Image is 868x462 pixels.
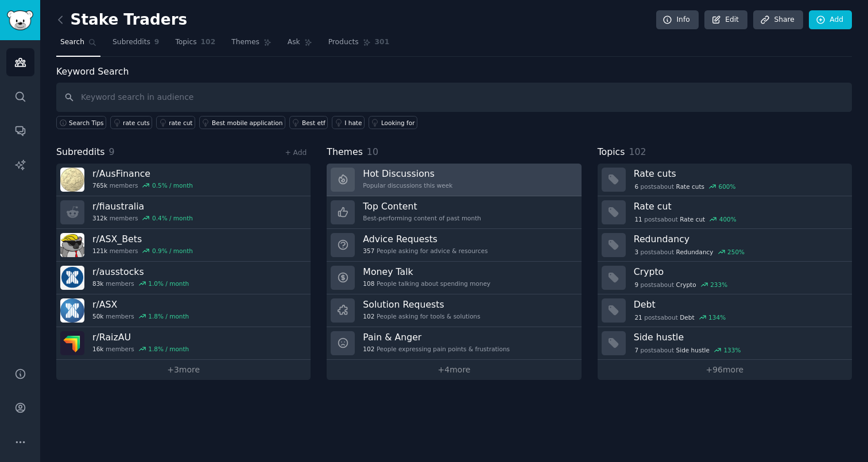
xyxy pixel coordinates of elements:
[634,281,638,289] span: 9
[148,345,189,353] div: 1.8 % / month
[289,116,328,129] a: Best etf
[634,247,746,257] div: post s about
[363,247,487,255] div: People asking for advice & resources
[753,10,803,30] a: Share
[175,37,196,48] span: Topics
[56,229,311,262] a: r/ASX_Bets121kmembers0.9% / month
[169,119,192,127] div: rate cut
[302,119,325,127] div: Best etf
[288,37,300,48] span: Ask
[656,10,699,30] a: Info
[327,360,581,380] a: +4more
[328,37,359,48] span: Products
[727,248,745,256] div: 250 %
[56,262,311,294] a: r/ausstocks83kmembers1.0% / month
[152,247,193,255] div: 0.9 % / month
[92,345,103,353] span: 16k
[381,119,415,127] div: Looking for
[634,266,844,278] h3: Crypto
[598,164,852,196] a: Rate cuts6postsaboutRate cuts600%
[676,248,714,256] span: Redundancy
[56,294,311,327] a: r/ASX50kmembers1.8% / month
[7,10,33,30] img: GummySearch logo
[92,312,189,320] div: members
[363,168,452,180] h3: Hot Discussions
[598,327,852,360] a: Side hustle7postsaboutSide hustle133%
[634,345,742,355] div: post s about
[327,164,581,196] a: Hot DiscussionsPopular discussions this week
[634,298,844,310] h3: Debt
[92,266,189,278] h3: r/ ausstocks
[324,33,393,57] a: Products301
[92,181,107,189] span: 765k
[152,181,193,189] div: 0.5 % / month
[109,146,115,157] span: 9
[710,281,727,289] div: 233 %
[171,33,219,57] a: Topics102
[634,200,844,212] h3: Rate cut
[680,313,694,321] span: Debt
[363,345,374,353] span: 102
[363,312,480,320] div: People asking for tools & solutions
[363,345,510,353] div: People expressing pain points & frustrations
[56,196,311,229] a: r/fiaustralia312kmembers0.4% / month
[327,229,581,262] a: Advice Requests357People asking for advice & resources
[634,331,844,343] h3: Side hustle
[327,196,581,229] a: Top ContentBest-performing content of past month
[56,83,852,112] input: Keyword search in audience
[92,214,193,222] div: members
[598,229,852,262] a: Redundancy3postsaboutRedundancy250%
[92,168,193,180] h3: r/ AusFinance
[60,233,84,257] img: ASX_Bets
[634,215,642,223] span: 11
[92,345,189,353] div: members
[60,298,84,323] img: ASX
[680,215,705,223] span: Rate cut
[92,331,189,343] h3: r/ RaizAU
[212,119,282,127] div: Best mobile application
[634,168,844,180] h3: Rate cuts
[708,313,726,321] div: 134 %
[369,116,417,129] a: Looking for
[363,298,480,310] h3: Solution Requests
[60,331,84,355] img: RaizAU
[201,37,216,48] span: 102
[69,119,104,127] span: Search Tips
[719,183,736,191] div: 600 %
[92,298,189,310] h3: r/ ASX
[156,116,195,129] a: rate cut
[327,262,581,294] a: Money Talk108People talking about spending money
[56,327,311,360] a: r/RaizAU16kmembers1.8% / month
[363,279,374,288] span: 108
[634,233,844,245] h3: Redundancy
[363,200,481,212] h3: Top Content
[676,281,696,289] span: Crypto
[92,181,193,189] div: members
[634,181,737,192] div: post s about
[56,360,311,380] a: +3more
[199,116,285,129] a: Best mobile application
[634,248,638,256] span: 3
[363,312,374,320] span: 102
[123,119,150,127] div: rate cuts
[363,247,374,255] span: 357
[92,247,193,255] div: members
[56,116,106,129] button: Search Tips
[634,312,727,323] div: post s about
[676,346,710,354] span: Side hustle
[327,294,581,327] a: Solution Requests102People asking for tools & solutions
[634,214,738,224] div: post s about
[284,33,316,57] a: Ask
[231,37,259,48] span: Themes
[598,145,625,160] span: Topics
[56,11,187,29] h2: Stake Traders
[598,196,852,229] a: Rate cut11postsaboutRate cut400%
[363,233,487,245] h3: Advice Requests
[363,214,481,222] div: Best-performing content of past month
[363,331,510,343] h3: Pain & Anger
[113,37,150,48] span: Subreddits
[92,247,107,255] span: 121k
[285,149,307,157] a: + Add
[598,262,852,294] a: Crypto9postsaboutCrypto233%
[809,10,852,30] a: Add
